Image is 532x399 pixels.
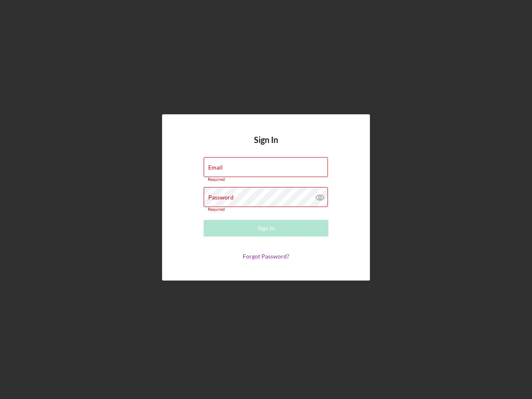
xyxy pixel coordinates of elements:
[208,194,234,201] label: Password
[204,220,328,236] button: Sign In
[204,177,328,182] div: Required
[204,207,328,212] div: Required
[254,135,278,157] h4: Sign In
[208,164,223,171] label: Email
[243,253,289,260] a: Forgot Password?
[258,220,275,236] div: Sign In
